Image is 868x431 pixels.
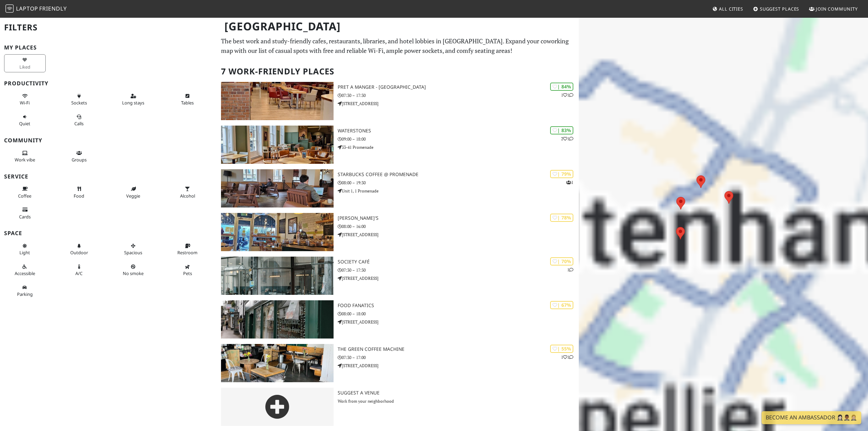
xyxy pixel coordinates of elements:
[58,183,100,201] button: Food
[550,345,573,353] div: | 55%
[74,120,84,127] span: Video/audio calls
[217,388,578,426] a: Suggest a Venue Work from your neighborhood
[217,344,578,382] a: The Green Coffee Machine | 55% 11 The Green Coffee Machine 07:30 – 17:00 [STREET_ADDRESS]
[338,346,579,352] h3: The Green Coffee Machine
[219,17,577,36] h1: [GEOGRAPHIC_DATA]
[709,3,746,15] a: All Cities
[75,270,83,276] span: Air conditioned
[550,257,573,265] div: | 70%
[39,5,67,12] span: Friendly
[338,231,579,238] p: [STREET_ADDRESS]
[760,6,799,12] span: Suggest Places
[338,100,579,107] p: [STREET_ADDRESS]
[58,261,100,279] button: A/C
[221,36,574,56] p: The best work and study-friendly cafes, restaurants, libraries, and hotel lobbies in [GEOGRAPHIC_...
[217,126,578,164] a: Waterstones | 83% 21 Waterstones 09:00 – 18:00 33-41 Promenade
[58,240,100,258] button: Outdoor
[4,240,46,258] button: Light
[4,137,213,144] h3: Community
[15,157,35,163] span: People working
[566,179,573,186] p: 1
[550,214,573,221] div: | 78%
[338,128,579,134] h3: Waterstones
[338,303,579,308] h3: Food Fanatics
[221,82,333,120] img: Pret A Manger - High Street
[221,300,333,339] img: Food Fanatics
[567,267,573,273] p: 1
[72,157,87,163] span: Group tables
[561,135,573,142] p: 2 1
[4,44,213,51] h3: My Places
[113,261,154,279] button: No smoke
[338,267,579,273] p: 07:30 – 17:30
[74,193,84,199] span: Food
[561,354,573,360] p: 1 1
[221,344,333,382] img: The Green Coffee Machine
[17,291,33,297] span: Parking
[338,354,579,361] p: 07:30 – 17:00
[20,100,30,106] span: Stable Wi-Fi
[5,4,14,13] img: LaptopFriendly
[122,100,144,106] span: Long stays
[4,80,213,87] h3: Productivity
[113,240,154,258] button: Spacious
[338,398,579,404] p: Work from your neighborhood
[338,84,579,90] h3: Pret A Manger - [GEOGRAPHIC_DATA]
[126,193,140,199] span: Veggie
[19,214,31,220] span: Credit cards
[806,3,860,15] a: Join Community
[217,213,578,251] a: Madison's | 78% [PERSON_NAME]'s 08:00 – 16:00 [STREET_ADDRESS]
[180,193,195,199] span: Alcohol
[5,3,67,15] a: LaptopFriendly LaptopFriendly
[221,388,333,426] img: gray-place-d2bdb4477600e061c01bd816cc0f2ef0cfcb1ca9e3ad78868dd16fb2af073a21.png
[183,270,192,276] span: Pet friendly
[217,300,578,339] a: Food Fanatics | 67% Food Fanatics 08:00 – 18:00 [STREET_ADDRESS]
[4,173,213,180] h3: Service
[123,270,144,276] span: Smoke free
[338,179,579,186] p: 08:00 – 19:30
[221,169,333,207] img: Starbucks Coffee @ Promenade
[221,126,333,164] img: Waterstones
[19,120,30,127] span: Quiet
[750,3,802,15] a: Suggest Places
[338,223,579,230] p: 08:00 – 16:00
[338,172,579,177] h3: Starbucks Coffee @ Promenade
[338,362,579,369] p: [STREET_ADDRESS]
[4,17,213,38] h2: Filters
[338,215,579,221] h3: [PERSON_NAME]'s
[58,147,100,166] button: Groups
[550,83,573,90] div: | 84%
[4,261,46,279] button: Accessible
[338,136,579,142] p: 09:00 – 18:00
[561,92,573,98] p: 1 1
[4,111,46,129] button: Quiet
[113,183,154,201] button: Veggie
[58,111,100,129] button: Calls
[58,90,100,109] button: Sockets
[167,261,208,279] button: Pets
[338,188,579,194] p: Unit 1, 1 Promenade
[816,6,858,12] span: Join Community
[719,6,743,12] span: All Cities
[217,169,578,207] a: Starbucks Coffee @ Promenade | 79% 1 Starbucks Coffee @ Promenade 08:00 – 19:30 Unit 1, 1 Promenade
[177,249,197,256] span: Restroom
[221,257,333,295] img: Society Café
[4,230,213,236] h3: Space
[4,282,46,300] button: Parking
[4,183,46,201] button: Coffee
[71,100,87,106] span: Power sockets
[338,144,579,150] p: 33-41 Promenade
[550,170,573,178] div: | 79%
[338,259,579,265] h3: Society Café
[338,275,579,282] p: [STREET_ADDRESS]
[16,5,38,12] span: Laptop
[550,301,573,309] div: | 67%
[338,390,579,396] h3: Suggest a Venue
[338,92,579,99] p: 07:30 – 17:30
[338,319,579,325] p: [STREET_ADDRESS]
[550,126,573,134] div: | 83%
[4,204,46,222] button: Cards
[217,257,578,295] a: Society Café | 70% 1 Society Café 07:30 – 17:30 [STREET_ADDRESS]
[167,90,208,109] button: Tables
[167,183,208,201] button: Alcohol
